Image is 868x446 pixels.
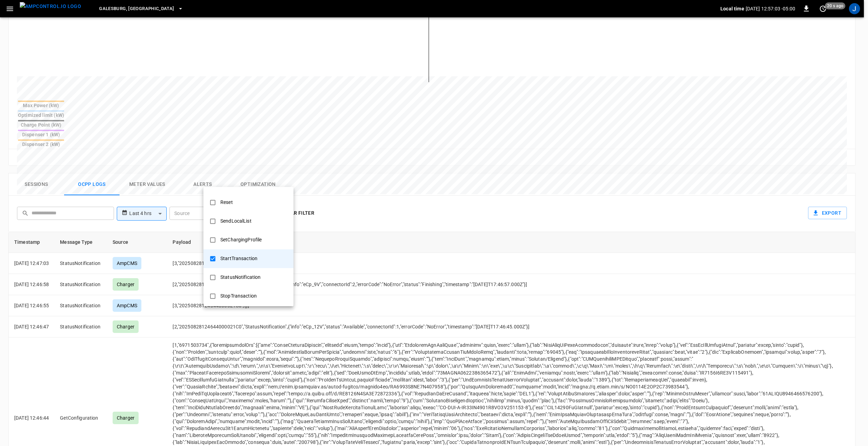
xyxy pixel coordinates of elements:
div: StatusNotification [216,271,265,284]
div: SetChargingProfile [216,233,266,246]
div: StartTransaction [216,252,262,265]
div: Reset [216,196,237,209]
div: SendLocalList [216,215,256,228]
div: StopTransaction [216,290,261,302]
